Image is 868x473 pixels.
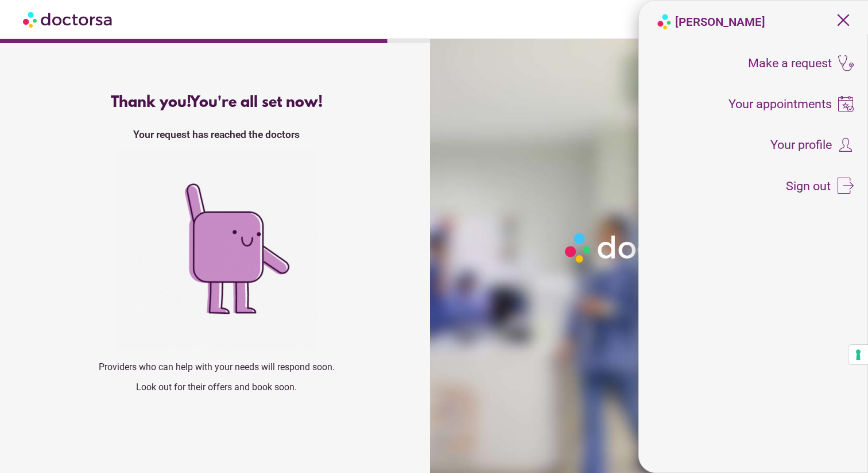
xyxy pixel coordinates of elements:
[28,382,405,393] p: Look out for their offers and book soon.
[133,129,300,140] strong: Your request has reached the doctors
[28,94,405,111] div: Thank you!
[748,57,832,70] span: Make a request
[728,98,832,110] span: Your appointments
[190,94,323,111] span: You're all set now!
[656,14,672,30] img: logo-doctorsa-baloon.png
[786,180,831,193] span: Sign out
[23,6,114,32] img: Doctorsa.com
[838,178,854,194] img: icons8-sign-out-50.png
[848,345,868,364] button: Your consent preferences for tracking technologies
[838,137,854,153] img: icons8-customer-100.png
[116,149,317,350] img: success
[838,96,854,112] img: icons8-booking-100.png
[838,55,854,71] img: icons8-stethoscope-100.png
[832,9,854,31] span: close
[675,15,765,29] strong: [PERSON_NAME]
[560,228,734,267] img: Logo-Doctorsa-trans-White-partial-flat.png
[770,139,832,151] span: Your profile
[28,362,405,372] p: Providers who can help with your needs will respond soon.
